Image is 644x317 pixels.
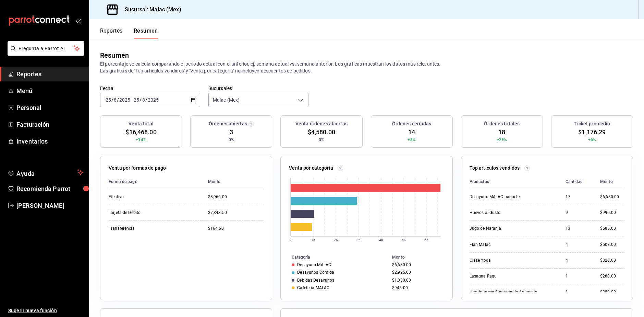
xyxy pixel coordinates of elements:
span: Sugerir nueva función [8,307,83,314]
p: Top artículos vendidos [470,165,520,172]
th: Productos [470,174,560,189]
span: / [139,97,142,103]
p: El porcentaje se calcula comparando el período actual con el anterior, ej. semana actual vs. sema... [100,60,633,74]
button: Reportes [100,27,123,39]
h3: Ticket promedio [574,120,610,127]
div: Hamburgesa Suprema de Aguacate [470,289,538,295]
span: Pregunta a Parrot AI [19,45,74,52]
div: Resumen [100,50,129,60]
span: $16,468.00 [125,127,156,137]
div: $7,343.50 [208,210,264,216]
span: Reportes [16,69,83,79]
span: +8% [408,137,415,143]
div: 13 [566,226,589,231]
div: $280.00 [600,273,624,279]
div: $2,925.00 [392,270,441,275]
span: - [131,97,133,103]
div: Huevos al Gusto [470,210,538,216]
a: Pregunta a Parrot AI [5,50,84,57]
p: Venta por categoría [289,165,333,172]
input: -- [105,97,111,103]
h3: Venta total [129,120,153,127]
div: Efectivo [109,194,177,200]
span: / [145,97,147,103]
div: Transferencia [109,226,177,231]
text: 3K [356,238,361,242]
div: 4 [566,242,589,248]
div: Tarjeta de Débito [109,210,177,216]
th: Monto [203,174,264,189]
button: Resumen [134,27,158,39]
input: ---- [147,97,159,103]
div: $585.00 [600,226,624,231]
div: Bebidas Desayunos [297,278,334,283]
span: 0% [229,137,234,143]
div: navigation tabs [100,27,158,39]
text: 5K [402,238,406,242]
div: $280.00 [600,289,624,295]
input: -- [133,97,139,103]
div: Clase Yoga [470,258,538,263]
span: Ayuda [16,168,74,177]
div: 9 [566,210,589,216]
span: $4,580.00 [308,127,335,137]
div: Flan Malac [470,242,538,248]
div: $1,030.00 [392,278,441,283]
text: 1K [311,238,316,242]
span: +29% [497,137,507,143]
div: 1 [566,289,589,295]
h3: Venta órdenes abiertas [295,120,348,127]
th: Monto [595,174,624,189]
h3: Órdenes cerradas [392,120,432,127]
div: Desayuno MALAC paquete [470,194,538,200]
div: $320.00 [600,258,624,263]
button: Pregunta a Parrot AI [8,41,84,56]
div: $508.00 [600,242,624,248]
span: $1,176.29 [578,127,606,137]
div: $945.00 [392,285,441,290]
label: Fecha [100,86,200,91]
span: 0% [319,137,324,143]
span: Personal [16,103,83,112]
div: Desayunos Comida [297,270,334,275]
button: open_drawer_menu [75,18,81,23]
div: Cafeteria MALAC [297,285,329,290]
div: $164.50 [208,226,264,231]
label: Sucursales [208,86,308,91]
span: +6% [588,137,596,143]
h3: Sucursal: Malac (Mex) [119,5,181,14]
span: Recomienda Parrot [16,184,83,193]
span: / [117,97,119,103]
input: -- [142,97,145,103]
div: $990.00 [600,210,624,216]
div: 1 [566,273,589,279]
div: Jugo de Naranja [470,226,538,231]
input: -- [113,97,117,103]
span: / [111,97,113,103]
div: 17 [566,194,589,200]
div: $6,630.00 [600,194,624,200]
th: Cantidad [560,174,595,189]
span: Menú [16,86,83,95]
span: 14 [408,127,415,137]
div: 4 [566,258,589,263]
p: Venta por formas de pago [109,165,166,172]
div: Lasagna Ragu [470,273,538,279]
span: [PERSON_NAME] [16,201,83,210]
th: Monto [389,253,452,261]
h3: Órdenes totales [484,120,520,127]
input: ---- [119,97,131,103]
div: $6,630.00 [392,262,441,267]
span: 3 [230,127,233,137]
text: 6K [424,238,429,242]
text: 0 [290,238,292,242]
span: Malac (Mex) [213,97,240,103]
text: 2K [334,238,338,242]
th: Forma de pago [109,174,203,189]
text: 4K [379,238,384,242]
span: Facturación [16,120,83,129]
span: 18 [498,127,505,137]
th: Categoría [281,253,389,261]
span: +14% [136,137,146,143]
span: Inventarios [16,137,83,146]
